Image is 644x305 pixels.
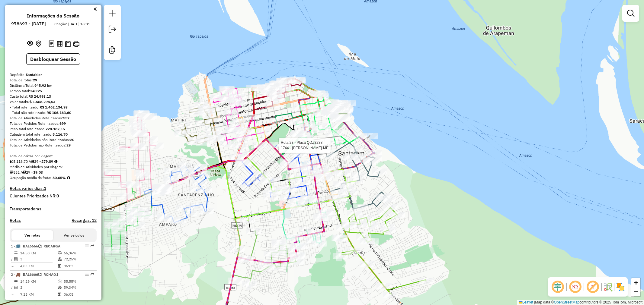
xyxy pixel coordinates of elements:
[10,175,51,180] span: Ocupação média da frota:
[63,285,94,291] td: 59,34%
[20,250,57,256] td: 14,50 KM
[10,186,97,191] h4: Rotas vários dias:
[10,115,97,121] div: Total de Atividades Roteirizadas:
[550,280,565,294] span: Ocultar deslocamento
[631,287,640,296] a: Zoom out
[334,105,349,112] div: Atividade não roteirizada - Camilo Aram Pereira
[58,286,62,289] i: % de utilização da cubagem
[27,99,55,104] strong: R$ 1.568.298,53
[10,193,97,199] h4: Clientes Priorizados NR:
[155,184,170,190] div: Atividade não roteirizada - JOCIANE ARANHA
[157,185,172,191] div: Atividade não roteirizada - A L F DA ROCHA COMER
[335,103,350,109] div: Atividade não roteirizada - MAX CORDEIRO BENTES
[56,39,64,48] button: Visualizar relatório de Roteirização
[11,272,58,277] span: 2 -
[91,272,94,276] em: Rota exportada
[63,250,94,256] td: 66,36%
[10,132,97,137] div: Cubagem total roteirizado:
[91,244,94,248] em: Rota exportada
[20,263,57,269] td: 4,83 KM
[10,170,97,175] div: 552 / 29 =
[10,153,97,159] div: Total de caixas por viagem:
[30,89,42,93] strong: 240:25
[63,116,69,120] strong: 552
[53,230,95,241] button: Ver veículos
[33,78,37,82] strong: 29
[27,13,79,19] h4: Informações da Sessão
[40,105,68,109] strong: R$ 1.462.134,93
[85,244,89,248] em: Opções
[26,72,42,77] strong: Santabier
[58,293,61,296] i: Tempo total em rota
[85,272,89,276] em: Opções
[22,171,26,174] i: Total de rotas
[94,5,97,12] a: Clique aqui para minimizar o painel
[66,143,71,147] strong: 29
[14,280,18,283] i: Distância Total
[10,164,97,170] div: Média de Atividades por viagem:
[519,300,533,304] a: Leaflet
[26,39,34,49] button: Exibir sessão original
[47,39,56,49] button: Logs desbloquear sessão
[332,105,347,112] div: Atividade não roteirizada - LUIS EDUARDO GATO LO
[10,110,97,115] div: - Total não roteirizado:
[28,94,51,99] strong: R$ 24.993,13
[53,175,66,180] strong: 80,65%
[157,184,172,190] div: Atividade não roteirizada - WAGNO DE ABREU ALMEI
[10,88,97,94] div: Tempo total:
[517,300,644,305] div: Map data © contributors,© 2025 TomTom, Microsoft
[330,106,345,112] div: Atividade não roteirizada - LUIS EDUARDO GATO LO
[156,185,171,191] div: Atividade não roteirizada - JOCIANE ARANHA
[70,137,74,142] strong: 20
[11,21,46,27] h6: 978693 - [DATE]
[106,7,118,21] a: Nova sessão e pesquisa
[63,256,94,262] td: 72,25%
[10,137,97,143] div: Total de Atividades não Roteirizadas:
[534,300,535,304] span: |
[53,132,68,137] strong: 8.116,70
[568,280,582,294] span: Ocultar NR
[14,257,18,261] i: Total de Atividades
[72,39,81,48] button: Imprimir Rotas
[63,263,94,269] td: 06:03
[58,264,61,268] i: Tempo total em rota
[58,251,62,255] i: % de utilização do peso
[33,170,43,175] strong: 19,03
[41,159,53,164] strong: 279,89
[11,291,14,297] td: =
[14,286,18,289] i: Total de Atividades
[329,106,344,112] div: Atividade não roteirizada - DIEIMISON FERREIRA B
[332,103,348,109] div: Atividade não roteirizada - MAX CORDEIRO BENTES
[330,106,345,112] div: Atividade não roteirizada - ANTONIO ALMEIDA
[11,263,14,269] td: =
[631,278,640,287] a: Zoom in
[46,110,71,115] strong: R$ 106.163,60
[10,83,97,88] div: Distância Total:
[329,108,344,114] div: Atividade não roteirizada - DOUGLAS VILELA
[26,53,80,65] button: Desbloquear Sessão
[634,279,638,286] span: +
[23,272,38,277] span: BAL6666
[10,99,97,105] div: Valor total:
[67,176,70,180] em: Média calculada utilizando a maior ocupação (%Peso ou %Cubagem) de cada rota da sessão. Rotas cro...
[585,280,600,294] span: Exibir rótulo
[63,278,94,285] td: 55,55%
[156,184,171,190] div: Atividade não roteirizada - JOCIANE ARANHA
[331,104,346,110] div: Atividade não roteirizada - MIZAEL DE FRANCA PER
[10,94,97,99] div: Custo total:
[10,206,97,212] h4: Transportadoras
[59,121,66,126] strong: 699
[54,160,57,163] i: Meta Caixas/viagem: 1,00 Diferença: 278,89
[20,291,57,297] td: 7,15 KM
[329,104,344,110] div: Atividade não roteirizada - MANOEL GUIMARAES DA
[44,186,46,191] strong: 1
[63,291,94,297] td: 06:05
[634,288,638,295] span: −
[56,193,59,199] strong: 0
[10,77,97,83] div: Total de rotas:
[11,244,60,248] span: 1 -
[10,72,97,77] div: Depósito:
[10,171,13,174] i: Total de Atividades
[603,282,613,292] img: Fluxo de ruas
[10,143,97,148] div: Total de Pedidos não Roteirizados:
